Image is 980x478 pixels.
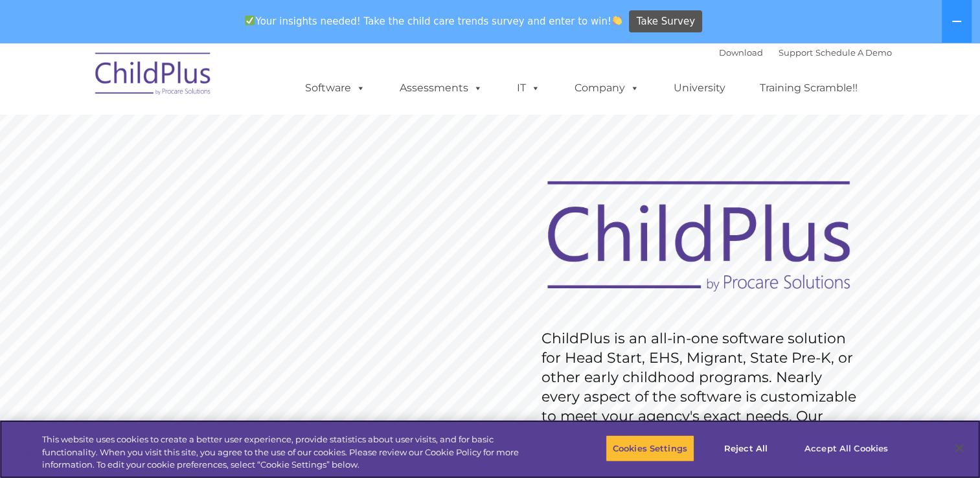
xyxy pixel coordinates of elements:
[541,329,863,465] rs-layer: ChildPlus is an all-in-one software solution for Head Start, EHS, Migrant, State Pre-K, or other ...
[42,433,539,472] div: This website uses cookies to create a better user experience, provide statistics about user visit...
[606,435,694,462] button: Cookies Settings
[245,16,255,25] img: ✅
[629,10,702,33] a: Take Survey
[292,75,378,101] a: Software
[562,75,652,101] a: Company
[661,75,738,101] a: University
[945,434,974,462] button: Close
[504,75,553,101] a: IT
[240,8,628,34] span: Your insights needed! Take the child care trends survey and enter to win!
[705,435,786,462] button: Reject All
[747,75,871,101] a: Training Scramble!!
[637,10,695,33] span: Take Survey
[719,47,763,58] a: Download
[612,16,622,25] img: 👏
[815,47,892,58] a: Schedule A Demo
[779,47,813,58] a: Support
[797,435,895,462] button: Accept All Cookies
[719,47,892,58] font: |
[89,43,218,108] img: ChildPlus by Procare Solutions
[387,75,496,101] a: Assessments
